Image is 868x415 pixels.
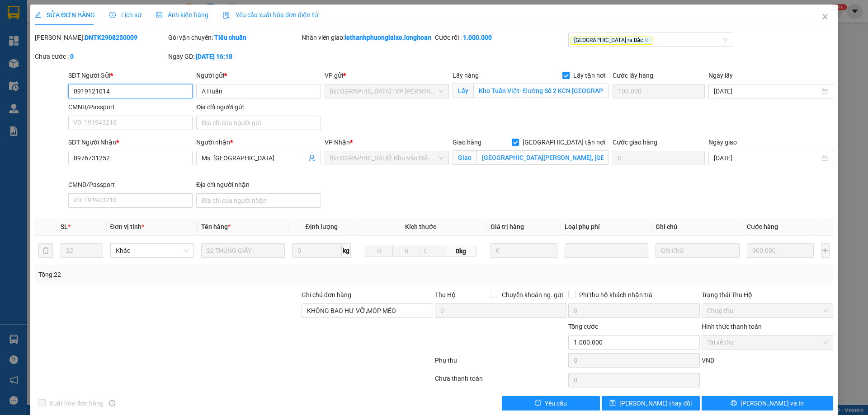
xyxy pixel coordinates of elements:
span: close [644,38,649,42]
span: Cước hàng [747,223,778,230]
span: Tài xế thu [707,336,828,349]
div: Chưa cước : [35,51,166,61]
b: [DATE] 16:18 [196,53,232,60]
span: Lịch sử [109,11,142,19]
span: Đà Nẵng : VP Thanh Khê [330,84,443,98]
div: SĐT Người Gửi [68,70,193,80]
span: Ảnh kiện hàng [156,11,208,19]
span: Yêu cầu xuất hóa đơn điện tử [223,11,318,19]
span: Yêu cầu [545,398,567,408]
button: Close [812,5,838,30]
span: Định lượng [305,223,337,230]
input: Địa chỉ của người gửi [196,116,321,130]
div: Chưa thanh toán [434,373,567,389]
span: Thu Hộ [435,291,456,298]
span: Lấy tận nơi [570,70,609,80]
span: Lấy hàng [453,72,479,79]
span: Tên hàng [201,223,231,230]
input: D [365,246,393,256]
span: info-circle [109,400,115,406]
span: Lấy [453,84,473,98]
span: Tổng cước [568,323,598,330]
b: 0 [70,53,74,60]
input: Ngày giao [714,153,819,163]
label: Ghi chú đơn hàng [302,291,351,298]
span: [GEOGRAPHIC_DATA] tận nơi [519,137,609,147]
label: Cước giao hàng [613,139,657,146]
input: R [392,246,420,256]
span: picture [156,12,162,18]
div: Người nhận [196,137,321,147]
span: Giao [453,150,476,165]
input: VD: Bàn, Ghế [201,243,285,258]
label: Ngày lấy [708,72,733,79]
input: 0 [747,243,814,258]
div: Nhân viên giao: [302,33,433,42]
span: exclamation-circle [535,400,541,407]
span: [PERSON_NAME] và In [741,398,804,408]
div: Địa chỉ người nhận [196,180,321,190]
div: CMND/Passport [68,180,193,190]
div: Ngày GD: [168,51,300,61]
span: printer [731,400,737,407]
span: VND [702,357,714,364]
span: Chuyển khoản ng. gửi [498,290,566,300]
div: Gói vận chuyển: [168,33,300,42]
span: SL [61,223,68,230]
button: exclamation-circleYêu cầu [502,396,600,410]
input: Cước giao hàng [613,151,705,165]
input: C [420,246,445,256]
input: Cước lấy hàng [613,84,705,98]
input: Ngày lấy [714,86,819,96]
b: 1.000.000 [463,34,492,41]
div: Tổng: 22 [38,270,335,280]
input: 0 [491,243,558,258]
input: Địa chỉ của người nhận [196,193,321,208]
span: [GEOGRAPHIC_DATA] ra Bắc [571,37,652,45]
div: [PERSON_NAME]: [35,33,166,42]
span: Xuất hóa đơn hàng [46,398,107,408]
button: printer[PERSON_NAME] và In [702,396,833,410]
span: kg [342,243,351,258]
label: Hình thức thanh toán [702,323,762,330]
div: SĐT Người Nhận [68,137,193,147]
th: Ghi chú [652,218,743,236]
div: Địa chỉ người gửi [196,102,321,112]
b: DNTK2908250009 [85,34,137,41]
span: Phí thu hộ khách nhận trả [576,290,656,300]
input: Giao tận nơi [476,150,609,165]
span: clock-circle [109,12,116,18]
span: Chưa thu [707,304,828,317]
span: Giá trị hàng [491,223,524,230]
input: Ghi chú đơn hàng [302,303,433,318]
span: VP Nhận [325,139,350,146]
img: icon [223,12,230,19]
span: save [609,400,616,407]
div: Trạng thái Thu Hộ [702,290,833,300]
b: Tiêu chuẩn [214,34,246,41]
span: close [821,13,829,20]
th: Loại phụ phí [561,218,652,236]
div: Phụ thu [434,355,567,371]
input: Ghi Chú [656,243,739,258]
label: Cước lấy hàng [613,72,653,79]
span: Hà Nội: Kho Văn Điển Thanh Trì [330,151,443,165]
input: Lấy tận nơi [473,84,609,98]
span: user-add [308,154,316,162]
div: CMND/Passport [68,102,193,112]
span: Đơn vị tính [110,223,144,230]
span: 0kg [445,246,476,256]
span: edit [35,12,41,18]
span: Kích thước [405,223,436,230]
label: Ngày giao [708,139,737,146]
div: VP gửi [325,70,449,80]
span: Giao hàng [453,139,481,146]
span: [PERSON_NAME] thay đổi [619,398,692,408]
b: lethanhphuonglaixe.longhoan [344,34,431,41]
button: save[PERSON_NAME] thay đổi [602,396,700,410]
div: Người gửi [196,70,321,80]
span: SỬA ĐƠN HÀNG [35,11,95,19]
div: Cước rồi : [435,33,566,42]
button: plus [821,243,830,258]
button: delete [38,243,53,258]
